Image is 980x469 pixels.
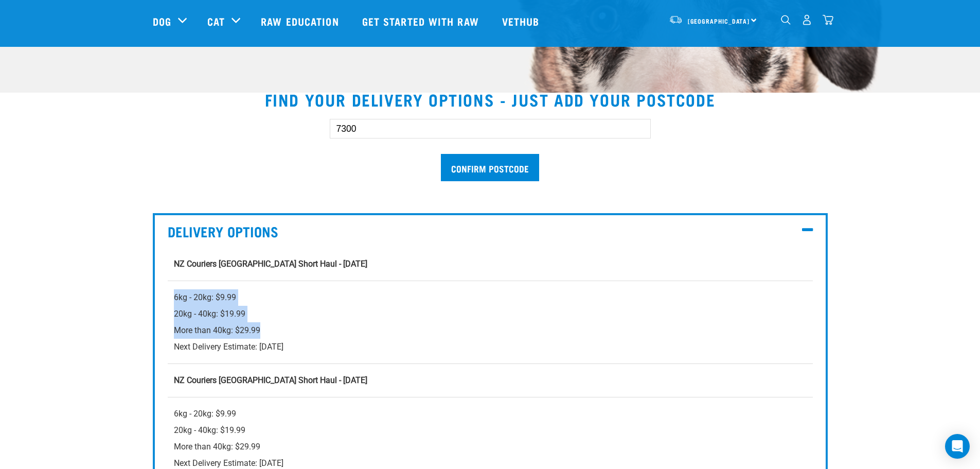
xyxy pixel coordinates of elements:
h2: Find your delivery options - just add your postcode [12,90,968,109]
img: user.png [801,14,812,25]
img: home-icon@2x.png [823,14,833,25]
a: Cat [207,13,225,29]
span: [GEOGRAPHIC_DATA] [688,19,750,23]
img: van-moving.png [669,15,683,24]
a: Vethub [492,1,553,42]
p: 20kg - 40kg: $19.99 [174,422,807,439]
a: Dog [153,13,171,29]
input: Confirm postcode [441,154,539,181]
input: Enter your postcode here... [330,119,651,138]
div: Open Intercom Messenger [945,434,970,459]
strong: NZ Couriers [GEOGRAPHIC_DATA] Short Haul - [DATE] [174,375,367,385]
img: home-icon-1@2x.png [781,15,791,25]
a: Get started with Raw [352,1,492,42]
div: Next Delivery Estimate: [DATE] [174,289,807,355]
p: 6kg - 20kg: $9.99 [174,406,807,422]
p: More than 40kg: $29.99 [174,322,807,339]
a: Raw Education [251,1,351,42]
strong: NZ Couriers [GEOGRAPHIC_DATA] Short Haul - [DATE] [174,259,367,269]
p: 6kg - 20kg: $9.99 [174,289,807,306]
p: More than 40kg: $29.99 [174,439,807,455]
p: 20kg - 40kg: $19.99 [174,306,807,322]
p: Delivery Options [168,223,813,239]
